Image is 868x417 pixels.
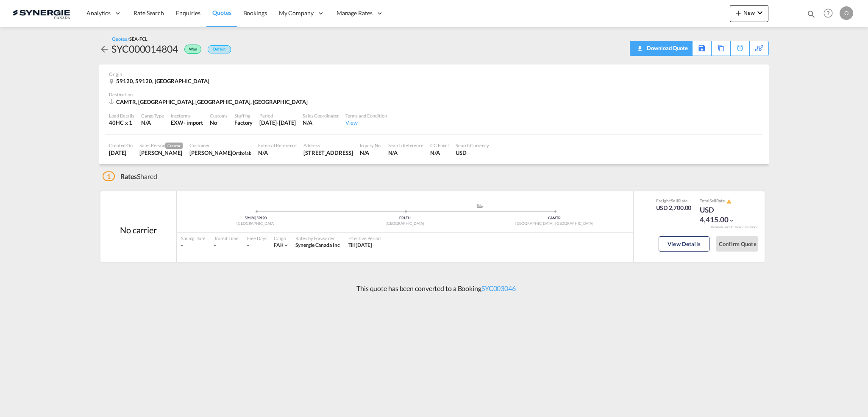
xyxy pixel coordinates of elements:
span: Quotes [212,9,231,16]
div: - import [184,119,203,126]
div: 2160 Rue de Celles Québec QC G2C 1X8 Canada [303,149,353,157]
div: USD 4,415.00 [700,205,742,225]
span: | [255,215,256,220]
div: USD 2,700.00 [656,204,692,212]
div: Default [208,45,231,53]
div: CAMTR, Montreal, QC, Americas [109,98,310,106]
div: Factory Stuffing [234,119,253,126]
span: Analytics [86,9,111,17]
div: N/A [141,119,164,126]
p: This quote has been converted to a Booking [352,284,516,293]
div: Customer [189,142,251,148]
div: Cargo [274,235,289,241]
button: icon-alert [726,198,732,204]
div: Created On [109,142,133,148]
span: Rate Search [134,9,164,17]
div: Origin [109,71,759,77]
div: Free Days [247,235,267,241]
span: Synergie Canada Inc [295,242,339,248]
div: [GEOGRAPHIC_DATA] [181,221,330,227]
div: Freight Rate [656,198,692,204]
div: Sales Person [139,142,183,149]
md-icon: icon-arrow-left [99,44,109,54]
md-icon: icon-alert [726,199,732,204]
span: 1 [103,171,115,181]
div: - [247,242,249,249]
div: icon-arrow-left [99,42,111,56]
div: icon-magnify [807,9,816,22]
span: 59120, 59120, [GEOGRAPHIC_DATA] [116,78,209,84]
span: Won [189,47,199,55]
div: Maurice Lecuyer [189,149,251,157]
div: Remark and Inclusion included [704,225,765,229]
div: Terms and Condition [345,112,387,119]
div: SYC000014804 [111,42,178,56]
div: 16 Oct 2025 [259,119,296,126]
span: Sell [671,198,678,203]
span: SEA-FCL [129,36,147,42]
div: Total Rate [700,198,742,204]
div: 40HC x 1 [109,119,134,126]
div: Pablo Gomez Saldarriaga [139,149,183,157]
div: Destination [109,91,759,98]
div: Incoterms [171,112,203,119]
div: Sales Coordinator [303,112,339,119]
span: 59120 [245,215,256,220]
div: Rates by Forwarder [295,235,339,241]
md-icon: icon-plus 400-fg [733,8,743,18]
div: View [345,119,387,126]
div: Save As Template [693,41,711,56]
div: EXW [171,119,184,126]
div: Download Quote [634,41,688,55]
div: [GEOGRAPHIC_DATA], [GEOGRAPHIC_DATA] [480,221,629,227]
span: My Company [279,9,314,17]
div: Stuffing [234,112,253,119]
button: icon-plus 400-fgNewicon-chevron-down [730,5,768,22]
div: CC Email [430,142,449,148]
div: USD [456,149,489,157]
span: Enquiries [176,9,200,17]
div: N/A [360,149,381,157]
span: Manage Rates [337,9,373,17]
div: Load Details [109,112,134,119]
div: Effective Period [348,235,381,241]
div: Download Quote [645,41,688,55]
div: 59120, 59120, France [109,77,211,85]
div: N/A [258,149,297,157]
div: - [181,242,206,249]
div: Inquiry No. [360,142,381,148]
span: FAK [274,242,284,248]
div: Address [303,142,353,148]
div: CAMTR [480,215,629,221]
div: Period [259,112,296,119]
span: Help [821,6,835,20]
span: Creator [165,143,183,149]
md-icon: icon-chevron-down [729,218,734,224]
div: O [840,6,853,20]
div: - [214,242,239,249]
div: Sailing Date [181,235,206,241]
div: Synergie Canada Inc [295,242,339,249]
div: Search Reference [388,142,423,148]
div: Customs [210,112,228,119]
span: Orthofab [232,150,251,156]
img: 1f56c880d42311ef80fc7dca854c8e59.png [13,4,70,23]
span: Till [DATE] [348,242,372,248]
div: Quote PDF is not available at this time [634,41,688,55]
md-icon: icon-chevron-down [755,8,765,18]
div: Transit Time [214,235,239,241]
div: N/A [388,149,423,157]
div: Search Currency [456,142,489,148]
div: Cargo Type [141,112,164,119]
md-icon: assets/icons/custom/ship-fill.svg [475,204,485,208]
div: [GEOGRAPHIC_DATA] [330,221,479,227]
div: No carrier [120,224,157,236]
button: View Details [659,236,709,252]
a: SYC003046 [481,284,516,292]
div: External Reference [258,142,297,148]
div: FRLEH [330,215,479,221]
div: Shared [103,172,157,181]
span: Bookings [243,9,267,17]
div: N/A [303,119,339,126]
div: No [210,119,228,126]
